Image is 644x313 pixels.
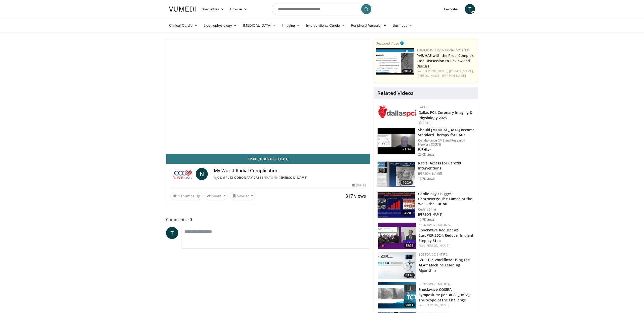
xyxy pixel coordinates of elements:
[390,20,415,30] a: Business
[419,282,452,286] a: Shockwave Medical
[418,191,475,206] h3: Cardiology’s Biggest Controversy: The Lumen or the Wall - the Curiou…
[279,20,303,30] a: Imaging
[214,168,366,173] h4: My Worst Radial Complication
[378,192,415,218] img: d453240d-5894-4336-be61-abca2891f366.150x105_q85_crop-smart_upscale.jpg
[419,287,471,302] a: Shockwave COSIRA II Symposium: [MEDICAL_DATA]: The Scope of the Challenge
[419,252,448,257] a: Boston Scientific
[376,48,414,75] a: 80:34
[401,211,413,216] span: 34:20
[272,3,372,15] input: Search topics, interventions
[425,244,449,248] a: [PERSON_NAME]
[418,127,475,137] h3: Should [MEDICAL_DATA] Become Standard Therapy for CAD?
[166,39,370,154] video-js: Video Player
[377,90,414,96] h4: Related Videos
[402,69,413,73] span: 80:34
[205,192,228,200] button: Share
[199,4,227,14] a: Specialties
[423,69,448,73] a: [PERSON_NAME],
[419,223,452,227] a: Shockwave Medical
[377,161,475,187] a: 16:26 Radial Access for Carotid Interventions [PERSON_NAME] 13.7K views
[281,176,308,180] a: [PERSON_NAME]
[419,257,470,273] a: IVUS 123 Workflow: Using the ALA™ Machine Learning Algorithm
[378,282,416,308] img: c35ce14a-3a80-4fd3-b91e-c59d4b4f33e6.150x105_q85_crop-smart_upscale.jpg
[442,74,466,78] a: [PERSON_NAME]
[401,180,413,185] span: 16:26
[214,176,366,180] div: By FEATURING
[419,105,428,109] a: FACET
[418,218,435,222] p: 10.7K views
[218,176,263,180] a: Complex Coronary Cases
[418,213,475,217] p: [PERSON_NAME]
[303,20,348,30] a: Interventional Cardio
[166,20,200,30] a: Clinical Cardio
[418,177,435,181] p: 13.7K views
[418,207,475,212] p: Cedars Sinai
[404,303,415,307] span: 06:51
[169,7,196,12] img: VuMedi Logo
[417,53,474,68] a: PAE/HAE with the Pros: Complex Case Discussion to Review and Discuss
[418,148,475,152] p: P. Ridker
[378,223,416,249] img: fadbcca3-3c72-4f96-a40d-f2c885e80660.150x105_q85_crop-smart_upscale.jpg
[352,183,366,188] div: [DATE]
[200,20,240,30] a: Electrophysiology
[419,303,474,307] div: Feat.
[378,252,416,279] a: 03:45
[441,4,462,14] a: Favorites
[378,161,415,187] img: RcxVNUapo-mhKxBX4xMDoxOjA4MTsiGN_2.150x105_q85_crop-smart_upscale.jpg
[166,227,178,239] a: T
[345,193,366,199] span: 817 views
[425,303,449,307] a: [PERSON_NAME]
[377,191,475,222] a: 34:20 Cardiology’s Biggest Controversy: The Lumen or the Wall - the Curiou… Cedars Sinai [PERSON_...
[449,69,474,73] a: [PERSON_NAME],
[376,48,414,75] img: e500271a-0564-403f-93f0-951665b3df19.150x105_q85_crop-smart_upscale.jpg
[419,228,474,243] a: Shockwave Reducer at EuroPCR 2024: Reducer Implant Step by Step
[227,4,250,14] a: Browse
[419,244,474,248] div: Feat.
[240,20,279,30] a: [MEDICAL_DATA]
[378,128,415,154] img: eb63832d-2f75-457d-8c1a-bbdc90eb409c.150x105_q85_crop-smart_upscale.jpg
[418,161,475,171] h3: Radial Access for Carotid Interventions
[401,147,413,152] span: 21:34
[348,20,390,30] a: Peripheral Vascular
[417,69,476,78] div: Feat.
[377,127,475,157] a: 21:34 Should [MEDICAL_DATA] Become Standard Therapy for CAD? Collaborative CME and Research Netwo...
[465,4,475,14] a: T
[378,282,416,308] a: 06:51
[417,48,470,52] a: Terumo Interventional Systems
[418,138,475,147] p: Collaborative CME and Research Network (CCRN)
[230,192,256,200] button: Save to
[378,252,416,279] img: a66c217a-745f-4867-a66f-0c610c99ad03.150x105_q85_crop-smart_upscale.jpg
[376,41,399,46] small: Featured Video
[378,223,416,249] a: 15:52
[196,168,208,180] a: N
[418,172,475,176] p: [PERSON_NAME]
[404,273,415,277] span: 03:45
[404,243,415,248] span: 15:52
[170,168,194,180] img: Complex Coronary Cases
[178,194,180,198] span: 4
[378,105,416,118] img: 939357b5-304e-4393-95de-08c51a3c5e2a.png.150x105_q85_autocrop_double_scale_upscale_version-0.2.png
[170,192,203,200] a: 4 Thumbs Up
[419,121,474,125] div: [DATE]
[166,216,370,223] span: Comments 0
[166,154,370,164] a: Email [GEOGRAPHIC_DATA]
[418,153,435,157] p: 20.0K views
[419,110,472,120] a: Dallas PCI: Coronary Imaging & Physiology 2025
[417,74,441,78] a: [PERSON_NAME],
